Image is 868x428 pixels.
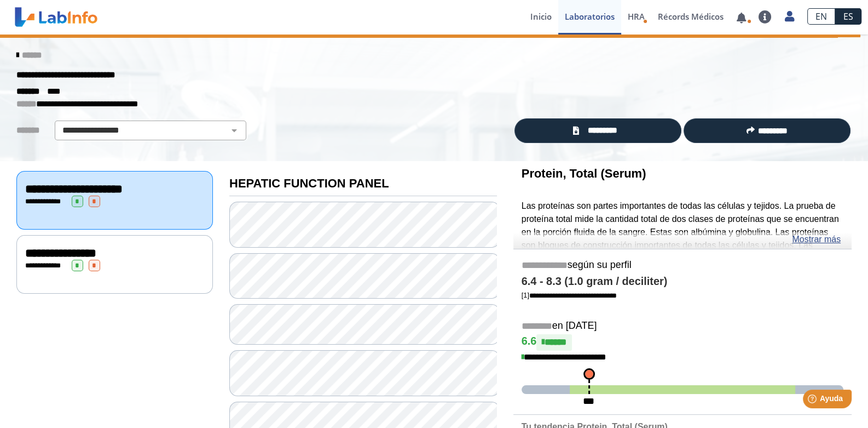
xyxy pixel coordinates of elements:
h5: según su perfil [522,259,843,272]
a: ES [835,8,861,25]
p: Las proteínas son partes importantes de todas las células y tejidos. La prueba de proteína total ... [522,199,843,265]
h5: en [DATE] [522,320,843,333]
span: HRA [628,11,645,22]
b: Protein, Total (Serum) [522,167,646,180]
a: Mostrar más [792,233,841,246]
h4: 6.6 [522,334,843,351]
a: [1] [522,291,617,299]
a: EN [807,8,835,25]
b: HEPATIC FUNCTION PANEL [229,176,389,190]
h4: 6.4 - 8.3 (1.0 gram / deciliter) [522,275,843,288]
iframe: Help widget launcher [771,385,856,416]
